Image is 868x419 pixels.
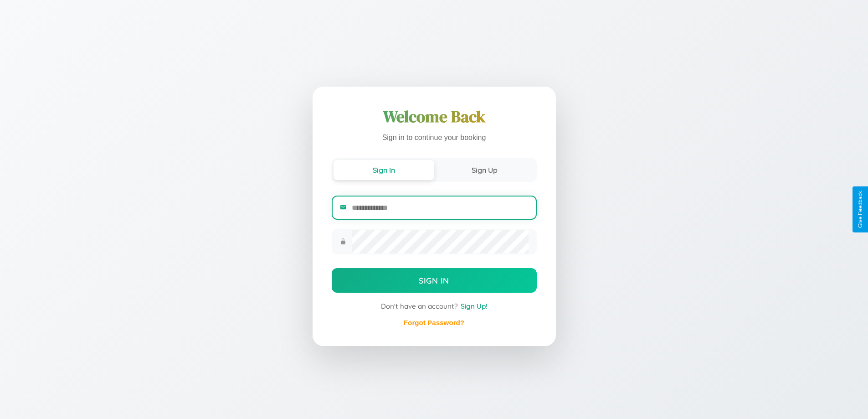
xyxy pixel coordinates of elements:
[404,319,464,326] a: Forgot Password?
[332,106,537,128] h1: Welcome Back
[334,160,434,180] button: Sign In
[332,131,537,145] p: Sign in to continue your booking
[461,302,488,310] span: Sign Up!
[332,302,537,310] div: Don't have an account?
[857,191,863,228] div: Give Feedback
[332,268,537,293] button: Sign In
[434,160,535,180] button: Sign Up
